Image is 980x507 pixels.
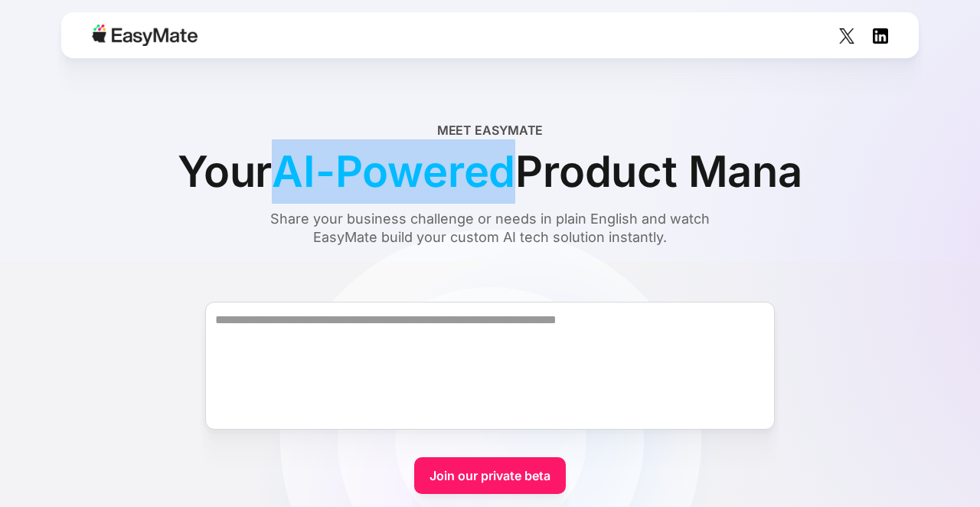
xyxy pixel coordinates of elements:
[178,139,802,204] div: Your
[272,139,515,204] span: AI-Powered
[515,139,802,204] span: Product Mana
[241,210,739,247] div: Share your business challenge or needs in plain English and watch EasyMate build your custom AI t...
[839,28,854,44] img: Social Icon
[92,25,198,46] img: Easymate logo
[873,28,888,44] img: Social Icon
[414,457,566,494] a: Join our private beta
[437,121,544,139] div: Meet EasyMate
